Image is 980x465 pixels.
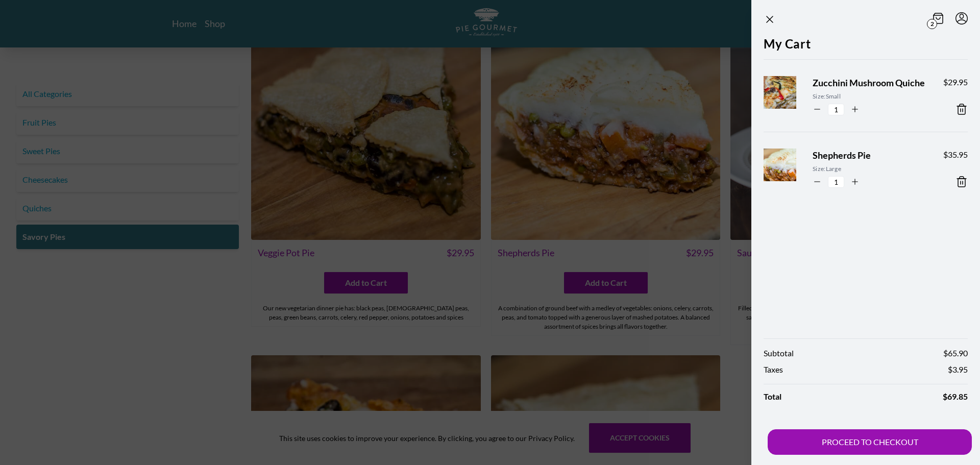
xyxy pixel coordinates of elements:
[943,390,968,403] span: $ 69.85
[813,92,927,101] span: Size: Small
[955,12,968,25] button: Menu
[948,363,968,376] span: $ 3.95
[764,390,781,403] span: Total
[764,347,794,359] span: Subtotal
[813,164,927,174] span: Size: Large
[768,429,972,455] button: PROCEED TO CHECKOUT
[813,76,927,90] span: Zucchini Mushroom Quiche
[943,149,968,161] span: $ 35.95
[764,13,776,26] button: Close panel
[813,149,927,162] span: Shepherds Pie
[764,35,968,59] h2: My Cart
[764,363,783,376] span: Taxes
[758,139,821,201] img: Product Image
[927,19,937,29] span: 2
[758,66,821,129] img: Product Image
[943,347,968,359] span: $ 65.90
[943,76,968,88] span: $ 29.95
